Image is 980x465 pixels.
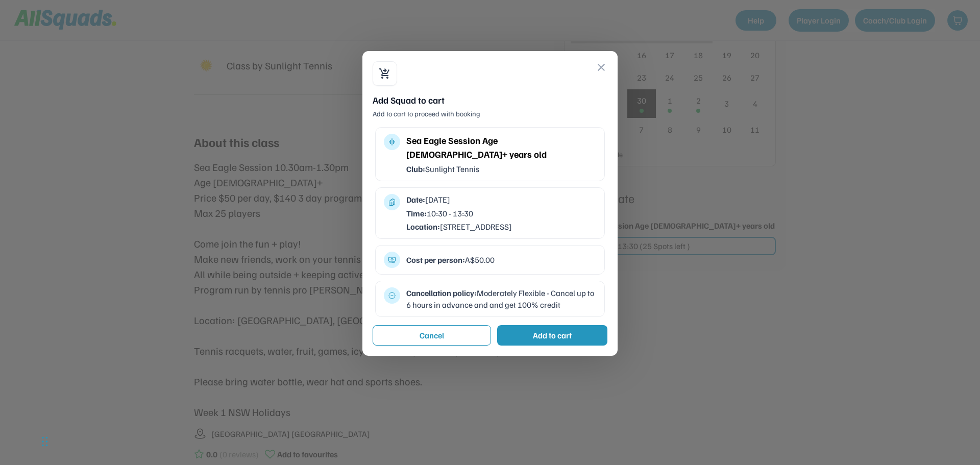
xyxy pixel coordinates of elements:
[406,288,477,298] strong: Cancellation policy:
[373,325,491,346] button: Cancel
[406,208,427,218] strong: Time:
[595,61,607,74] button: close
[406,194,425,205] strong: Date:
[373,94,607,107] div: Add Squad to cart
[406,134,596,161] div: Sea Eagle Session Age [DEMOGRAPHIC_DATA]+ years old
[533,329,572,341] div: Add to cart
[406,287,596,310] div: Moderately Flexible - Cancel up to 6 hours in advance and and get 100% credit
[373,109,607,119] div: Add to cart to proceed with booking
[388,138,396,146] button: multitrack_audio
[406,163,596,175] div: Sunlight Tennis
[406,255,465,265] strong: Cost per person:
[406,221,596,232] div: [STREET_ADDRESS]
[406,208,596,219] div: 10:30 - 13:30
[406,194,596,205] div: [DATE]
[379,67,391,80] button: shopping_cart_checkout
[406,164,425,174] strong: Club:
[406,254,596,265] div: A$50.00
[406,222,440,232] strong: Location:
